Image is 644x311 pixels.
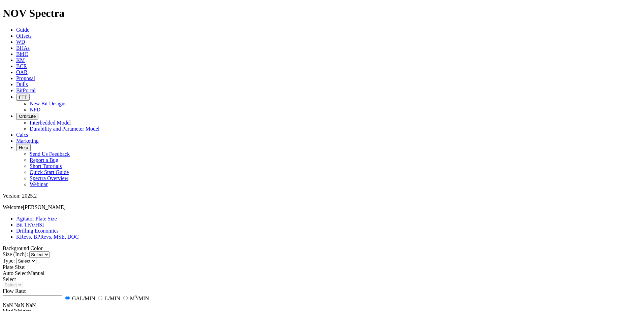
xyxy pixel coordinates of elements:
[16,63,27,69] a: BCR
[26,302,36,308] span: NaN
[30,181,48,187] a: Webinar
[19,145,28,150] span: Help
[3,270,28,276] label: Auto Select
[130,296,149,301] label: M /MIN
[30,120,71,126] a: Interbedded Model
[30,169,69,175] a: Quick Start Guide
[16,69,28,75] a: OAR
[3,245,43,251] a: Toggle Light/Dark Background Color
[30,101,66,106] a: New Bit Designs
[16,45,30,51] a: BHAs
[3,7,641,20] h1: NOV Spectra
[16,94,30,101] button: FTT
[3,288,27,294] label: Flow Rate:
[30,107,40,112] a: NPD
[30,157,58,163] a: Report a Bug
[16,113,38,120] button: OrbitLite
[16,144,31,151] button: Help
[16,27,29,33] a: Guide
[23,204,66,210] span: [PERSON_NAME]
[16,132,28,138] a: Calcs
[3,258,15,264] label: Type:
[3,204,641,210] p: Welcome
[16,138,39,144] a: Marketing
[3,270,44,282] label: Manual Select
[135,294,137,299] sup: 3
[3,264,26,270] label: Plate Size:
[16,222,44,228] a: Bit TFA/HSI
[16,51,28,57] a: BitIQ
[30,163,62,169] a: Short Tutorials
[3,302,13,308] span: NaN
[30,126,100,132] a: Durability and Parameter Model
[3,193,641,199] div: Version: 2025.2
[30,151,70,157] a: Send Us Feedback
[16,216,57,221] a: Agitator Plate Size
[16,234,79,240] a: KRevs, BPRevs, MSE, DOC
[30,175,68,181] a: Spectra Overview
[72,296,95,301] label: GAL/MIN
[16,39,25,45] a: WD
[19,114,36,119] span: OrbitLite
[19,95,27,100] span: FTT
[14,302,24,308] span: NaN
[16,57,25,63] a: KM
[3,251,28,257] label: Size (Inch):
[16,33,32,39] a: Offsets
[16,81,28,87] a: Dulls
[16,88,36,93] a: BitPortal
[16,75,35,81] a: Proposal
[16,228,59,234] a: Drilling Economics
[105,296,120,301] label: L/MIN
